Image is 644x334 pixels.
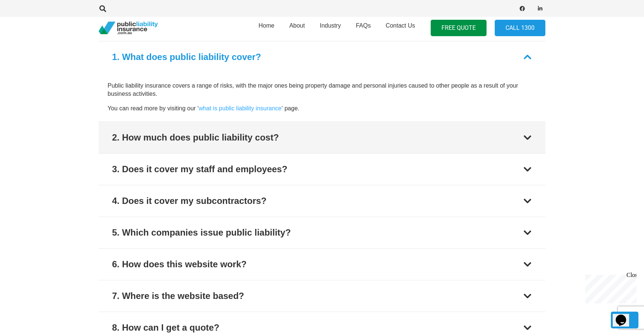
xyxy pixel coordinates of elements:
button: 1. What does public liability cover? [99,41,545,73]
a: Back to top [611,312,638,328]
a: what is public liability insurance [199,105,281,111]
span: Industry [320,22,341,29]
a: Facebook [517,3,527,14]
span: Contact Us [386,22,415,29]
a: Call 1300 [495,20,545,37]
iframe: chat widget [582,272,637,303]
div: 3. Does it cover my staff and employees? [112,163,287,176]
p: Public liability insurance covers a range of risks, with the major ones being property damage and... [108,82,536,98]
button: 5. Which companies issue public liability? [99,217,545,248]
div: 1. What does public liability cover? [112,50,261,64]
a: pli_logotransparent [99,22,158,35]
div: 6. How does this website work? [112,258,246,271]
button: 4. Does it cover my subcontractors? [99,185,545,217]
iframe: chat widget [613,304,637,327]
a: Industry [312,15,348,41]
a: About [282,15,312,41]
p: You can read more by visiting our ‘ ‘ page. [108,104,536,113]
div: 2. How much does public liability cost? [112,131,279,144]
button: 2. How much does public liability cost? [99,122,545,153]
a: Home [251,15,282,41]
a: LinkedIn [535,3,545,14]
a: FREE QUOTE [431,20,487,37]
span: Home [258,22,274,29]
span: FAQs [356,22,371,29]
div: 7. Where is the website based? [112,289,244,303]
div: Chat live with an agent now!Close [3,3,51,54]
a: Search [95,5,110,12]
button: 3. Does it cover my staff and employees? [99,154,545,185]
div: 5. Which companies issue public liability? [112,226,291,239]
button: 7. Where is the website based? [99,280,545,312]
span: About [289,22,305,29]
a: Contact Us [378,15,423,41]
a: FAQs [348,15,378,41]
button: 6. How does this website work? [99,249,545,280]
div: 4. Does it cover my subcontractors? [112,194,267,208]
